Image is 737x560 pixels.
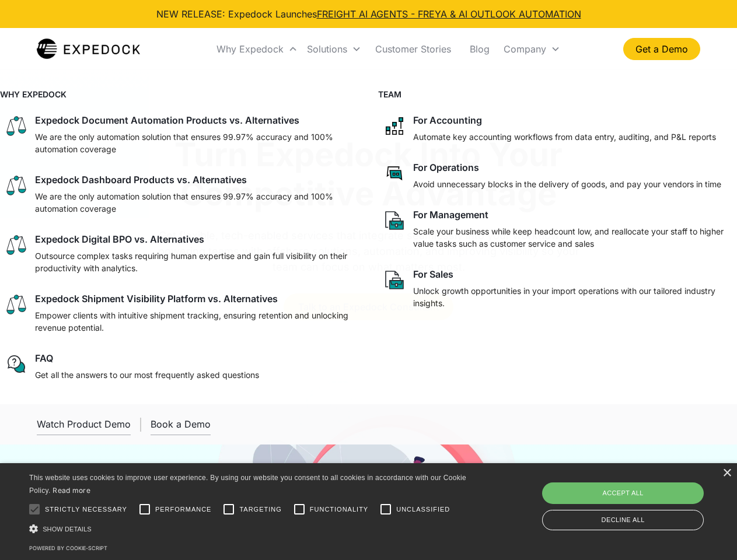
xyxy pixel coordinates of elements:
[35,131,355,155] p: We are the only automation solution that ensures 99.97% accuracy and 100% automation coverage
[413,285,733,309] p: Unlock growth opportunities in your import operations with our tailored industry insights.
[35,190,355,215] p: We are the only automation solution that ensures 99.97% accuracy and 100% automation coverage
[35,369,259,381] p: Get all the answers to our most frequently asked questions
[35,250,355,274] p: Outsource complex tasks requiring human expertise and gain full visibility on their productivity ...
[307,43,347,55] div: Solutions
[212,29,302,69] div: Why Expedock
[413,268,453,280] div: For Sales
[413,209,488,220] div: For Management
[156,7,581,21] div: NEW RELEASE: Expedock Launches
[366,29,460,69] a: Customer Stories
[413,225,733,250] p: Scale your business while keep headcount low, and reallocate your staff to higher value tasks suc...
[37,414,131,435] a: open lightbox
[29,474,466,495] span: This website uses cookies to improve user experience. By using our website you consent to all coo...
[35,114,299,126] div: Expedock Document Automation Products vs. Alternatives
[45,505,127,514] span: Strictly necessary
[499,29,565,69] div: Company
[35,233,204,245] div: Expedock Digital BPO vs. Alternatives
[396,505,450,514] span: Unclassified
[29,545,107,551] a: Powered by cookie-script
[151,418,211,430] div: Book a Demo
[216,43,284,55] div: Why Expedock
[43,526,92,533] span: Show details
[317,8,581,20] a: FREIGHT AI AGENTS - FREYA & AI OUTLOOK AUTOMATION
[413,131,716,143] p: Automate key accounting workflows from data entry, auditing, and P&L reports
[35,174,247,185] div: Expedock Dashboard Products vs. Alternatives
[37,37,140,61] a: home
[37,37,140,61] img: Expedock Logo
[5,352,28,376] img: regular chat bubble icon
[35,352,53,364] div: FAQ
[504,43,546,55] div: Company
[29,523,470,535] div: Show details
[383,268,406,292] img: paper and bag icon
[413,178,721,190] p: Avoid unnecessary blocks in the delivery of goods, and pay your vendors in time
[543,434,737,560] iframe: Chat Widget
[53,486,90,495] a: Read more
[151,414,211,435] a: Book a Demo
[460,29,499,69] a: Blog
[383,209,406,232] img: paper and bag icon
[35,293,278,304] div: Expedock Shipment Visibility Platform vs. Alternatives
[413,162,479,173] div: For Operations
[5,293,28,316] img: scale icon
[383,162,406,185] img: rectangular chat bubble icon
[413,114,482,126] div: For Accounting
[383,114,406,138] img: network like icon
[5,233,28,257] img: scale icon
[302,29,366,69] div: Solutions
[310,505,368,514] span: Functionality
[37,418,131,430] div: Watch Product Demo
[35,309,355,334] p: Empower clients with intuitive shipment tracking, ensuring retention and unlocking revenue potent...
[5,174,28,197] img: scale icon
[623,38,700,60] a: Get a Demo
[239,505,281,514] span: Targeting
[5,114,28,138] img: scale icon
[155,505,212,514] span: Performance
